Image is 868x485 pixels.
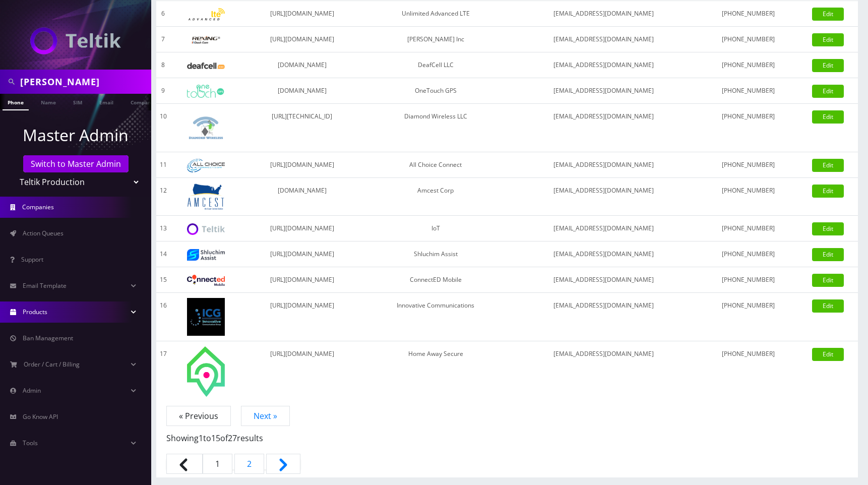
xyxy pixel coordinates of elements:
span: 27 [228,433,237,444]
img: ConnectED Mobile [187,275,225,286]
span: Order / Cart / Billing [24,360,80,369]
span: Ban Management [23,334,73,342]
span: Admin [23,386,41,395]
a: Edit [812,299,844,313]
a: Edit [812,8,844,21]
td: [PERSON_NAME] Inc [362,27,509,52]
td: OneTouch GPS [362,78,509,104]
td: [EMAIL_ADDRESS][DOMAIN_NAME] [509,293,698,341]
td: [URL][DOMAIN_NAME] [241,1,362,27]
a: SIM [68,94,87,109]
a: Edit [812,85,844,98]
span: 1 [199,433,203,444]
a: Edit [812,159,844,172]
img: Teltik Production [30,27,121,54]
span: Go Know API [23,412,58,421]
a: Edit [812,248,844,261]
img: Rexing Inc [187,35,225,45]
img: OneTouch GPS [187,85,225,98]
td: Innovative Communications [362,293,509,341]
td: 11 [156,152,170,178]
a: Edit [812,33,844,46]
span: « Previous [166,406,231,426]
img: Innovative Communications [187,298,225,336]
a: Edit [812,59,844,72]
span: Email Template [23,281,67,290]
td: [URL][DOMAIN_NAME] [241,152,362,178]
span: 15 [211,433,220,444]
td: Amcest Corp [362,178,509,216]
img: DeafCell LLC [187,63,225,69]
span: Action Queues [23,229,64,237]
a: Edit [812,222,844,235]
a: Edit [812,274,844,287]
td: [EMAIL_ADDRESS][DOMAIN_NAME] [509,152,698,178]
td: [PHONE_NUMBER] [698,152,798,178]
td: 10 [156,104,170,152]
td: All Choice Connect [362,152,509,178]
td: 13 [156,216,170,241]
a: Switch to Master Admin [23,155,129,172]
td: [PHONE_NUMBER] [698,341,798,402]
a: Edit [812,348,844,361]
img: Home Away Secure [187,346,225,397]
a: Next &raquo; [266,454,300,474]
td: [DOMAIN_NAME] [241,78,362,104]
td: [PHONE_NUMBER] [698,104,798,152]
td: ConnectED Mobile [362,267,509,293]
a: Go to page 2 [234,454,264,474]
td: Unlimited Advanced LTE [362,1,509,27]
td: [EMAIL_ADDRESS][DOMAIN_NAME] [509,178,698,216]
td: [PHONE_NUMBER] [698,52,798,78]
a: Email [94,94,118,109]
td: 8 [156,52,170,78]
td: [EMAIL_ADDRESS][DOMAIN_NAME] [509,78,698,104]
td: 15 [156,267,170,293]
td: Home Away Secure [362,341,509,402]
td: [URL][TECHNICAL_ID] [241,104,362,152]
td: [PHONE_NUMBER] [698,1,798,27]
td: 17 [156,341,170,402]
td: [URL][DOMAIN_NAME] [241,341,362,402]
td: 9 [156,78,170,104]
td: [PHONE_NUMBER] [698,293,798,341]
td: [URL][DOMAIN_NAME] [241,267,362,293]
img: Unlimited Advanced LTE [187,8,225,21]
span: Support [21,255,43,264]
td: [PHONE_NUMBER] [698,27,798,52]
span: &laquo; Previous [166,454,203,474]
td: [PHONE_NUMBER] [698,216,798,241]
td: [EMAIL_ADDRESS][DOMAIN_NAME] [509,341,698,402]
img: Shluchim Assist [187,249,225,261]
td: [PHONE_NUMBER] [698,241,798,267]
a: Next » [241,406,290,426]
td: [PHONE_NUMBER] [698,267,798,293]
span: Products [23,308,47,316]
td: [EMAIL_ADDRESS][DOMAIN_NAME] [509,104,698,152]
a: Edit [812,185,844,198]
img: Amcest Corp [187,183,225,210]
td: Diamond Wireless LLC [362,104,509,152]
p: Showing to of results [166,422,848,444]
span: 1 [203,454,232,474]
td: [DOMAIN_NAME] [241,52,362,78]
td: [EMAIL_ADDRESS][DOMAIN_NAME] [509,267,698,293]
td: 6 [156,1,170,27]
a: Edit [812,110,844,124]
td: 14 [156,241,170,267]
td: IoT [362,216,509,241]
td: [URL][DOMAIN_NAME] [241,293,362,341]
td: [EMAIL_ADDRESS][DOMAIN_NAME] [509,241,698,267]
td: Shluchim Assist [362,241,509,267]
a: Company [126,94,159,109]
img: IoT [187,223,225,235]
td: 12 [156,178,170,216]
td: [URL][DOMAIN_NAME] [241,27,362,52]
span: Companies [22,203,54,211]
td: [EMAIL_ADDRESS][DOMAIN_NAME] [509,1,698,27]
td: DeafCell LLC [362,52,509,78]
td: [EMAIL_ADDRESS][DOMAIN_NAME] [509,27,698,52]
nav: Page navigation example [156,410,858,477]
td: [PHONE_NUMBER] [698,178,798,216]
